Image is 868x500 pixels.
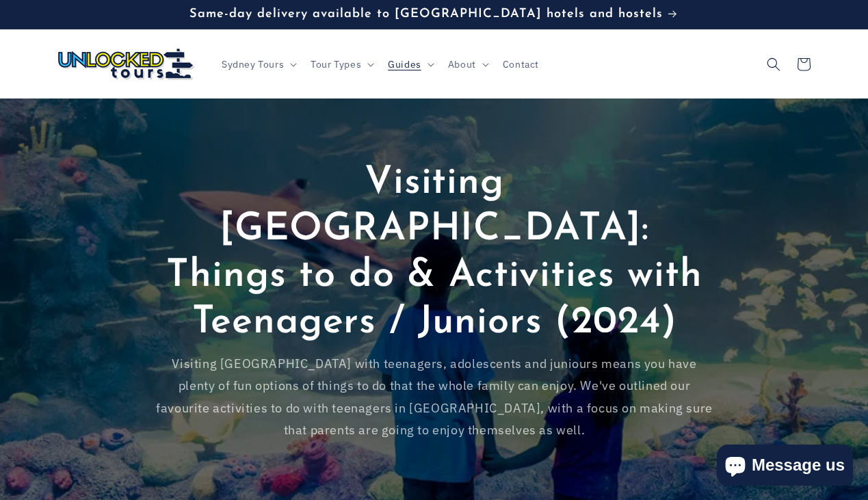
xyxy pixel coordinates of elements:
[302,50,380,79] summary: Tour Types
[213,50,302,79] summary: Sydney Tours
[495,50,547,79] a: Contact
[380,50,440,79] summary: Guides
[58,49,195,80] img: Unlocked Tours
[440,50,495,79] summary: About
[154,160,715,346] h2: Visiting [GEOGRAPHIC_DATA]: Things to do & Activities with Teenagers / Juniors (2024)
[222,58,284,70] span: Sydney Tours
[503,58,539,70] span: Contact
[311,58,361,70] span: Tour Types
[759,49,789,79] summary: Search
[53,43,200,85] a: Unlocked Tours
[388,58,421,70] span: Guides
[189,8,663,21] span: Same-day delivery available to [GEOGRAPHIC_DATA] hotels and hostels
[448,58,476,70] span: About
[713,445,857,489] inbox-online-store-chat: Shopify online store chat
[154,353,715,442] p: Visiting [GEOGRAPHIC_DATA] with teenagers, adolescents and juniours means you have plenty of fun ...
